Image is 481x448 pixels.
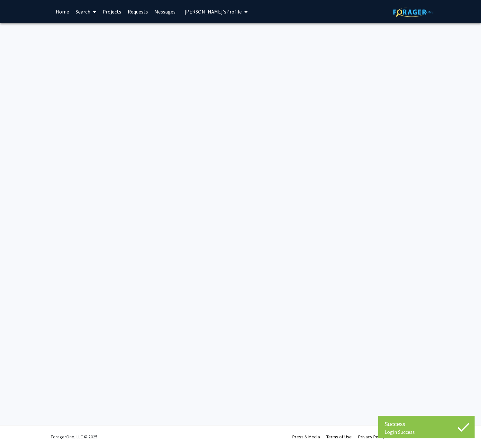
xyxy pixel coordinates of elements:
a: Messages [151,0,179,23]
span: [PERSON_NAME]'s Profile [185,8,242,15]
a: Press & Media [292,434,320,440]
img: ForagerOne Logo [393,7,433,17]
a: Projects [99,0,124,23]
a: Home [52,0,72,23]
div: Success [385,419,468,429]
div: ForagerOne, LLC © 2025 [51,426,97,448]
div: Login Success [385,429,468,435]
a: Terms of Use [326,434,352,440]
a: Search [72,0,99,23]
a: Requests [124,0,151,23]
a: Privacy Policy [358,434,385,440]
